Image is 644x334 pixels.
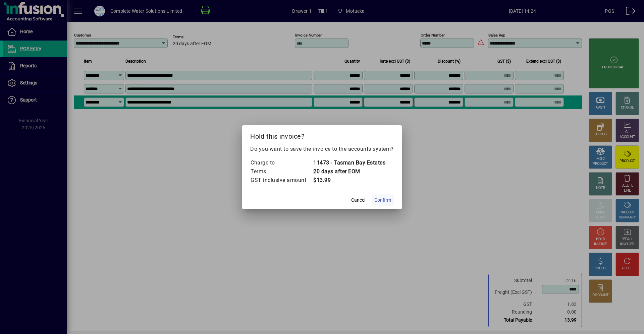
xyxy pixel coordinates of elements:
button: Confirm [372,194,394,206]
td: Charge to [250,158,313,167]
button: Cancel [347,194,369,206]
td: Terms [250,167,313,176]
td: GST inclusive amount [250,176,313,185]
span: Confirm [374,197,391,204]
h2: Hold this invoice? [242,125,402,145]
td: $13.99 [313,176,385,185]
span: Cancel [351,197,365,204]
p: Do you want to save the invoice to the accounts system? [250,145,394,153]
td: 11473 - Tasman Bay Estates [313,158,385,167]
td: 20 days after EOM [313,167,385,176]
